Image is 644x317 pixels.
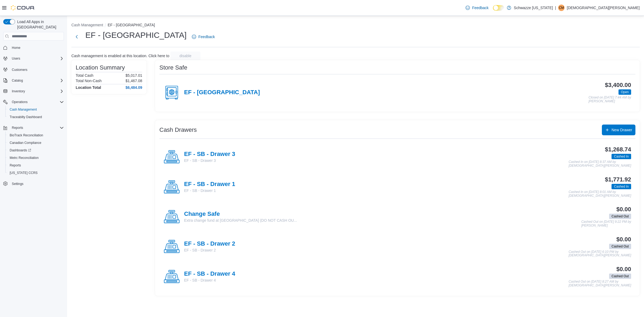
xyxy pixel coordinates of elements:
[184,158,235,163] p: EF - SB - Drawer 3
[108,23,155,27] button: EF - [GEOGRAPHIC_DATA]
[10,156,39,160] span: Metrc Reconciliation
[616,206,631,213] h3: $0.00
[10,55,22,62] button: Users
[159,127,197,133] h3: Cash Drawers
[612,274,629,279] span: Cashed Out
[619,89,631,95] span: Open
[605,82,631,88] h3: $3,400.00
[8,170,64,176] span: Washington CCRS
[184,218,297,223] p: Extra change fund at [GEOGRAPHIC_DATA] (DO NOT CASH OU...
[612,154,631,159] span: Cashed In
[11,5,35,10] img: Cova
[1,98,66,106] button: Operations
[5,147,66,154] a: Dashboards
[10,125,25,131] button: Reports
[10,133,43,137] span: BioTrack Reconciliation
[612,184,631,189] span: Cashed In
[612,127,632,133] span: New Drawer
[3,42,64,202] nav: Complex example
[10,66,64,73] span: Customers
[614,154,629,159] span: Cashed In
[184,247,235,253] p: EF - SB - Drawer 2
[10,44,64,51] span: Home
[559,5,564,11] span: CM
[10,141,41,145] span: Canadian Compliance
[5,169,66,177] button: [US_STATE] CCRS
[12,126,23,130] span: Reports
[609,274,631,279] span: Cashed Out
[609,214,631,219] span: Cashed Out
[5,162,66,169] button: Reports
[612,244,629,249] span: Cashed Out
[10,148,31,152] span: Dashboards
[10,99,30,105] button: Operations
[8,147,33,154] a: Dashboards
[10,67,30,73] a: Customers
[8,140,43,146] a: Canadian Compliance
[198,34,215,39] span: Feedback
[8,140,64,146] span: Canadian Compliance
[10,88,27,94] button: Inventory
[12,68,27,72] span: Customers
[76,79,102,83] h6: Total Non-Cash
[569,280,631,287] p: Cashed Out on [DATE] 8:27 AM by [DEMOGRAPHIC_DATA][PERSON_NAME]
[1,180,66,188] button: Settings
[8,155,41,161] a: Metrc Reconciliation
[10,55,64,62] span: Users
[12,89,25,93] span: Inventory
[71,31,82,42] button: Next
[10,99,64,105] span: Operations
[76,85,101,90] h4: Location Total
[10,77,25,84] button: Catalog
[493,5,504,11] input: Dark Mode
[184,211,297,218] h4: Change Safe
[85,30,186,41] h1: EF - [GEOGRAPHIC_DATA]
[1,77,66,84] button: Catalog
[184,181,235,188] h4: EF - SB - Drawer 1
[8,132,45,139] a: BioTrack Reconciliation
[15,19,64,30] span: Load All Apps in [GEOGRAPHIC_DATA]
[514,5,553,11] p: Schwazze [US_STATE]
[5,139,66,147] button: Canadian Compliance
[10,107,37,112] span: Cash Management
[10,181,25,187] a: Settings
[10,45,23,51] a: Home
[605,176,631,183] h3: $1,771.92
[10,115,42,119] span: Traceabilty Dashboard
[612,214,629,219] span: Cashed Out
[5,113,66,121] button: Traceabilty Dashboard
[5,132,66,139] button: BioTrack Reconciliation
[569,250,631,257] p: Cashed Out on [DATE] 6:10 PM by [DEMOGRAPHIC_DATA][PERSON_NAME]
[159,64,187,71] h3: Store Safe
[71,23,103,27] button: Cash Management
[1,124,66,132] button: Reports
[8,155,64,161] span: Metrc Reconciliation
[10,163,21,167] span: Reports
[8,162,23,169] a: Reports
[5,154,66,162] button: Metrc Reconciliation
[558,5,565,11] div: Christian Mueller
[10,77,64,84] span: Catalog
[12,46,20,50] span: Home
[1,44,66,52] button: Home
[71,54,169,58] p: Cash management is enabled at this location. Click here to
[71,22,640,29] nav: An example of EuiBreadcrumbs
[10,171,38,175] span: [US_STATE] CCRS
[8,170,40,176] a: [US_STATE] CCRS
[555,5,556,11] p: |
[10,88,64,94] span: Inventory
[184,241,235,247] h4: EF - SB - Drawer 2
[170,52,200,60] button: disable
[10,125,64,131] span: Reports
[8,147,64,154] span: Dashboards
[184,89,260,96] h4: EF - [GEOGRAPHIC_DATA]
[12,56,20,61] span: Users
[8,162,64,169] span: Reports
[184,151,235,158] h4: EF - SB - Drawer 3
[621,90,629,94] span: Open
[76,64,125,71] h3: Location Summary
[472,5,488,10] span: Feedback
[616,236,631,243] h3: $0.00
[8,114,44,120] a: Traceabilty Dashboard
